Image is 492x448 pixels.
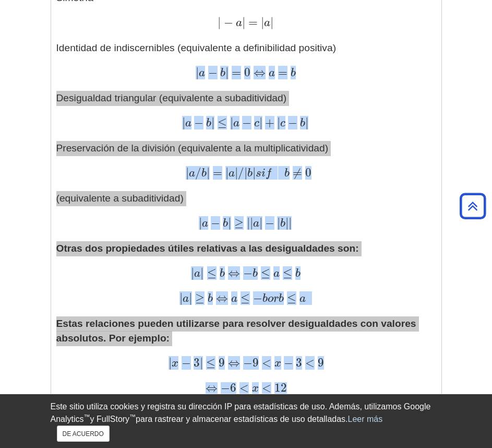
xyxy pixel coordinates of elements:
font: | [253,166,256,180]
font: r [273,293,279,304]
font: Estas relaciones pueden utilizarse para resolver desigualdades con valores absolutos. Por ejemplo: [56,318,416,344]
font: − [288,115,297,129]
font: b [223,218,228,229]
a: Leer más [348,415,383,423]
font: | [259,115,262,129]
font: | [218,15,221,29]
font: x [252,383,259,394]
button: Cerca [57,426,110,442]
font: | [250,216,253,230]
font: | [186,166,189,180]
font: | [191,266,194,280]
font: | [182,115,185,129]
font: ⇔ [206,381,218,395]
font: a [202,218,208,229]
font: − [265,216,274,230]
font: (equivalente a subaditividad) [56,193,184,204]
font: − [224,15,233,29]
font: | [289,216,292,230]
font: a [183,293,189,304]
font: = [213,166,222,180]
font: Preservación de la división (equivalente a la multiplicatividad) [56,143,329,154]
font: c [280,117,285,129]
font: 6 [230,381,236,395]
a: Volver arriba [456,199,489,213]
font: ≤ [261,266,270,280]
font: ⇔ [228,356,240,370]
font: < [262,381,271,395]
font: | [179,291,183,305]
font: c [254,117,259,129]
font: = [232,65,241,79]
font: Identidad de indiscernibles (equivalente a definibilidad positiva) [56,42,337,53]
font: a [229,168,235,179]
font: | [244,166,247,180]
font: b [279,293,284,304]
font: ≤ [218,115,227,129]
font: | [225,65,229,79]
font: b [262,293,268,304]
font: ™ [129,413,136,420]
font: | [225,166,229,180]
font: b [280,218,285,229]
font: a [189,168,195,179]
font: f [266,168,271,179]
font: ≤ [206,356,215,370]
font: x [172,358,178,369]
font: | [211,115,214,129]
font: b [295,268,301,279]
font: 12 [274,381,287,395]
font: b [201,168,207,179]
font: y FullStory [90,415,130,423]
font: | [235,166,238,180]
font: | [270,15,273,29]
font: ≠ [293,166,302,180]
font: | [196,65,199,79]
font: Otras dos propiedades útiles relativas a las desigualdades son: [56,243,359,254]
font: ≤ [241,291,250,305]
font: | [259,216,262,230]
font: Desigualdad triangular (equivalente a subaditividad) [56,92,287,103]
font: | [277,216,280,230]
font: − [253,291,262,305]
font: 0 [305,166,311,180]
font: | [242,15,245,29]
font: 9 [253,356,259,370]
font: ⇔ [254,65,266,79]
font: | [305,115,308,129]
font: − [211,216,220,230]
font: b [220,67,225,79]
font: a [269,67,275,79]
font: | [230,115,233,129]
font: − [208,65,218,79]
font: si [256,168,266,179]
font: Este sitio utiliza cookies y registra su dirección IP para estadísticas de uso. Además, utilizamo... [51,402,431,423]
font: b [208,293,213,304]
font: ≤ [287,291,296,305]
font: 0 [244,65,250,79]
font: − [242,115,251,129]
font: | [189,291,192,305]
font: a [194,268,200,279]
font: a [199,67,205,79]
font: ≤ [283,266,292,280]
font: = [278,65,287,79]
font: a [253,218,259,229]
font: 9 [318,356,324,370]
font: = [248,15,258,29]
font: ≥ [234,216,244,230]
font: b [291,67,296,79]
font: ≥ [195,291,205,305]
font: b [206,117,211,129]
font: a [231,293,237,304]
font: | [285,216,289,230]
font: − [284,356,293,370]
font: | [200,266,203,280]
font: ⇔ [228,266,240,280]
font: 3 [194,356,200,370]
font: o [268,293,273,304]
font: − [221,381,230,395]
font: a [299,293,306,304]
font: | [261,15,264,29]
